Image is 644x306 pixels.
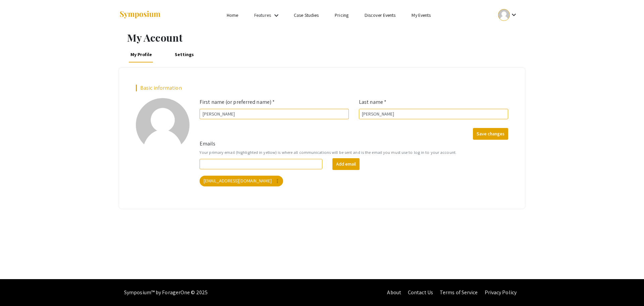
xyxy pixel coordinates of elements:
[274,178,280,184] mat-icon: more_vert
[5,276,29,301] iframe: Chat
[473,128,508,140] button: Save changes
[272,11,280,19] mat-icon: Expand Features list
[200,149,508,156] small: Your primary email (highlighted in yellow) is where all communications will be sent and is the em...
[124,279,208,306] div: Symposium™ by ForagerOne © 2025
[200,140,216,148] label: Emails
[359,98,386,106] label: Last name *
[200,98,275,106] label: First name (or preferred name) *
[387,289,401,296] a: About
[198,174,284,188] app-email-chip: Your primary email
[200,176,283,186] mat-chip: [EMAIL_ADDRESS][DOMAIN_NAME]
[173,46,196,62] a: Settings
[129,46,154,62] a: My Profile
[408,289,433,296] a: Contact Us
[136,85,508,91] h2: Basic information
[365,12,396,18] a: Discover Events
[412,12,431,18] a: My Events
[491,7,525,23] button: Expand account dropdown
[485,289,517,296] a: Privacy Policy
[127,32,525,44] h1: My Account
[335,12,348,18] a: Pricing
[254,12,271,18] a: Features
[510,11,518,19] mat-icon: Expand account dropdown
[119,10,161,19] img: Symposium by ForagerOne
[200,174,508,188] mat-chip-list: Your emails
[440,289,478,296] a: Terms of Service
[227,12,238,18] a: Home
[294,12,319,18] a: Case Studies
[332,158,360,170] button: Add email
